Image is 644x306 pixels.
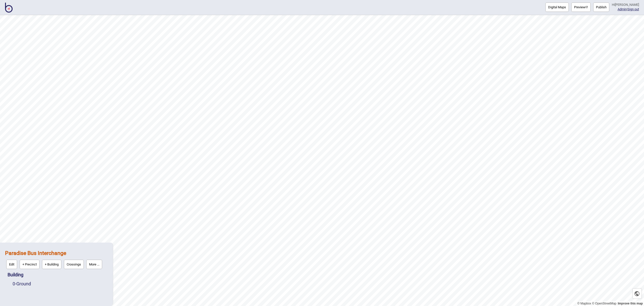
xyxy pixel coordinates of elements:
button: Edit [6,260,17,269]
a: Edit [5,258,18,270]
button: Preview [571,3,591,12]
div: Paradise Bus Interchange [5,248,108,270]
a: Admin [618,7,627,11]
a: Crossings [63,258,85,270]
button: More ... [86,260,102,269]
a: Map feedback [618,302,643,305]
a: Mapbox [577,302,591,305]
a: Previewpreview [571,3,591,12]
div: Hi [PERSON_NAME] [612,3,639,7]
a: 0-Ground [13,281,31,286]
button: + Precinct [20,260,39,269]
button: Digital Maps [545,3,569,12]
button: Sign out [627,7,639,11]
img: preview [585,6,588,8]
button: Crossings [64,260,84,269]
a: More ... [85,258,103,270]
a: OpenStreetMap [592,302,616,305]
span: | [618,7,627,11]
img: BindiMaps CMS [5,3,13,13]
a: Building [8,272,23,277]
button: + Building [42,260,61,269]
div: Ground [13,279,108,288]
button: Publish [593,3,609,12]
a: Paradise Bus Interchange [5,250,66,256]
